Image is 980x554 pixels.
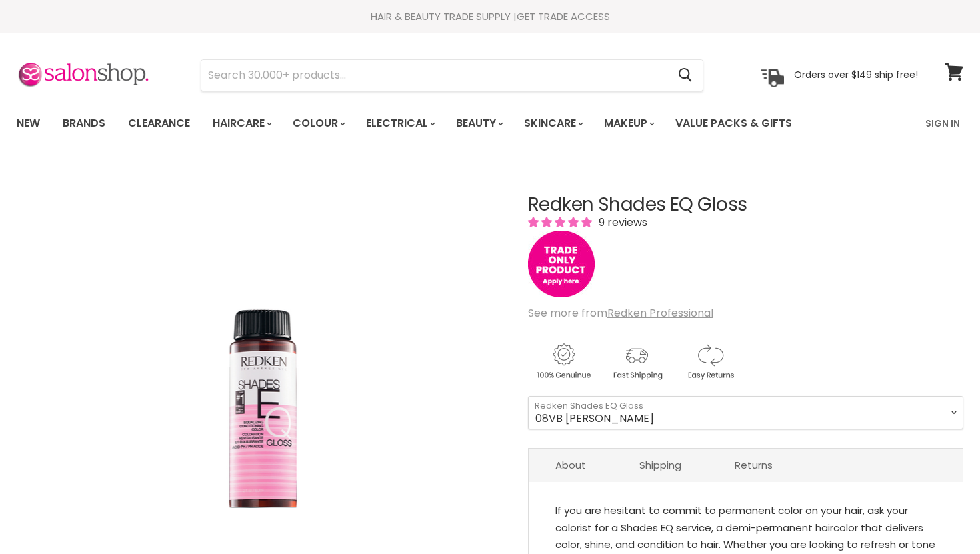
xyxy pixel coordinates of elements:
button: Search [667,60,703,91]
span: See more from [528,305,713,321]
img: tradeonly_small.jpg [528,231,595,297]
a: Makeup [594,109,663,137]
img: returns.gif [675,341,745,382]
a: Haircare [203,109,280,137]
img: shipping.gif [601,341,672,382]
input: Search [201,60,667,91]
a: GET TRADE ACCESS [517,9,610,23]
img: genuine.gif [528,341,599,382]
a: Redken Professional [607,305,713,321]
a: Sign In [917,109,968,137]
a: Brands [53,109,115,137]
a: Beauty [446,109,511,137]
a: Returns [708,449,799,481]
a: Electrical [356,109,443,137]
span: 5.00 stars [528,215,595,230]
form: Product [201,59,703,91]
a: Value Packs & Gifts [665,109,802,137]
h1: Redken Shades EQ Gloss [528,195,963,215]
a: Clearance [118,109,200,137]
a: Shipping [613,449,708,481]
ul: Main menu [7,104,860,143]
p: Orders over $149 ship free! [794,69,918,81]
a: Skincare [514,109,591,137]
span: 9 reviews [595,215,647,230]
a: New [7,109,50,137]
a: Colour [283,109,353,137]
a: About [529,449,613,481]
